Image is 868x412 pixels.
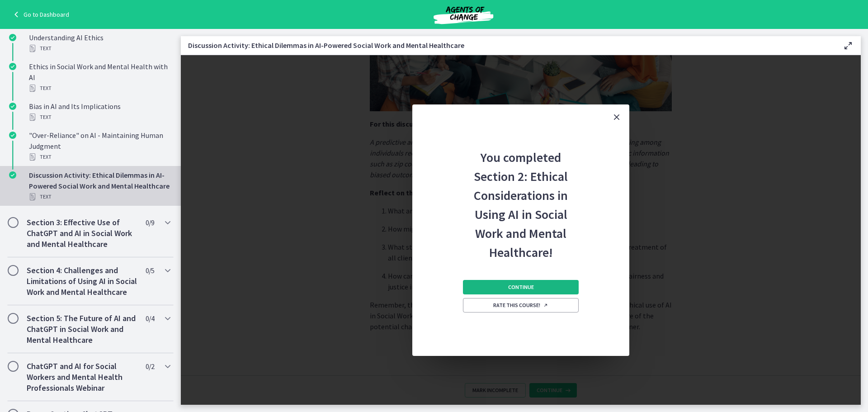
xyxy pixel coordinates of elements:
i: Completed [9,132,16,139]
div: Discussion Activity: Ethical Dilemmas in AI-Powered Social Work and Mental Healthcare [29,170,170,202]
div: Text [29,191,170,202]
span: 0 / 2 [146,361,154,372]
a: Rate this course! Opens in a new window [463,298,579,313]
h2: Section 5: The Future of AI and ChatGPT in Social Work and Mental Healthcare [27,313,137,346]
span: Continue [508,284,534,291]
span: 0 / 9 [146,217,154,228]
h2: ChatGPT and AI for Social Workers and Mental Health Professionals Webinar [27,361,137,393]
h2: Section 4: Challenges and Limitations of Using AI in Social Work and Mental Healthcare [27,265,137,298]
div: Ethics in Social Work and Mental Health with AI [29,61,170,94]
img: Agents of Change Social Work Test Prep [409,4,518,25]
button: Close [604,104,629,130]
span: 0 / 4 [146,313,154,324]
h2: Section 3: Effective Use of ChatGPT and AI in Social Work and Mental Healthcare [27,217,137,250]
i: Opens in a new window [543,303,548,308]
div: Text [29,83,170,94]
a: Go to Dashboard [11,9,69,20]
i: Completed [9,34,16,41]
i: Completed [9,171,16,179]
button: Continue [463,280,579,294]
div: Text [29,112,170,123]
i: Completed [9,103,16,110]
span: 0 / 5 [146,265,154,276]
i: Completed [9,63,16,70]
div: Text [29,152,170,162]
span: Rate this course! [493,302,548,309]
div: Bias in AI and Its Implications [29,101,170,123]
div: Understanding AI Ethics [29,32,170,54]
h2: You completed Section 2: Ethical Considerations in Using AI in Social Work and Mental Healthcare! [461,130,580,262]
div: Text [29,43,170,54]
div: "Over-Reliance" on AI - Maintaining Human Judgment [29,130,170,162]
h3: Discussion Activity: Ethical Dilemmas in AI-Powered Social Work and Mental Healthcare [188,40,828,51]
